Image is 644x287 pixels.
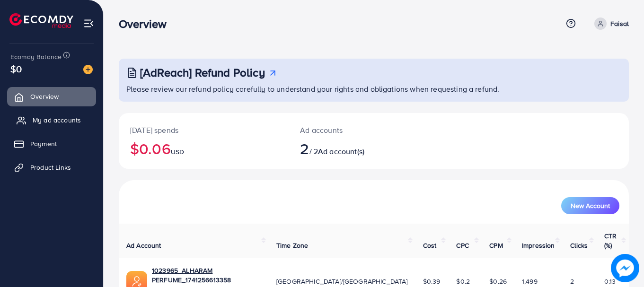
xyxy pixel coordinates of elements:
[489,241,503,250] span: CPM
[83,65,93,74] img: image
[9,13,73,28] img: logo
[7,158,96,177] a: Product Links
[591,17,629,30] a: Faisal
[10,62,22,76] span: $0
[276,241,308,250] span: Time Zone
[140,66,265,79] h3: [AdReach] Refund Policy
[30,163,71,172] span: Product Links
[570,241,588,250] span: Clicks
[152,266,261,285] a: 1023965_ALHARAM PERFUME_1741256613358
[300,139,405,157] h2: / 2
[612,255,638,281] img: image
[604,277,616,286] span: 0.13
[489,277,507,286] span: $0.26
[171,147,184,157] span: USD
[610,18,629,29] p: Faisal
[130,124,277,136] p: [DATE] spends
[561,197,619,214] button: New Account
[7,111,96,130] a: My ad accounts
[276,277,408,286] span: [GEOGRAPHIC_DATA]/[GEOGRAPHIC_DATA]
[83,18,94,29] img: menu
[423,277,441,286] span: $0.39
[300,138,309,159] span: 2
[7,87,96,106] a: Overview
[126,241,161,250] span: Ad Account
[300,124,405,136] p: Ad accounts
[522,277,538,286] span: 1,499
[126,83,623,95] p: Please review our refund policy carefully to understand your rights and obligations when requesti...
[119,17,174,31] h3: Overview
[33,115,81,125] span: My ad accounts
[604,231,617,250] span: CTR (%)
[30,92,59,101] span: Overview
[10,52,62,61] span: Ecomdy Balance
[456,277,470,286] span: $0.2
[318,146,364,157] span: Ad account(s)
[423,241,437,250] span: Cost
[571,202,610,209] span: New Account
[130,139,277,157] h2: $0.06
[30,139,57,148] span: Payment
[570,277,574,286] span: 2
[456,241,468,250] span: CPC
[522,241,555,250] span: Impression
[7,134,96,153] a: Payment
